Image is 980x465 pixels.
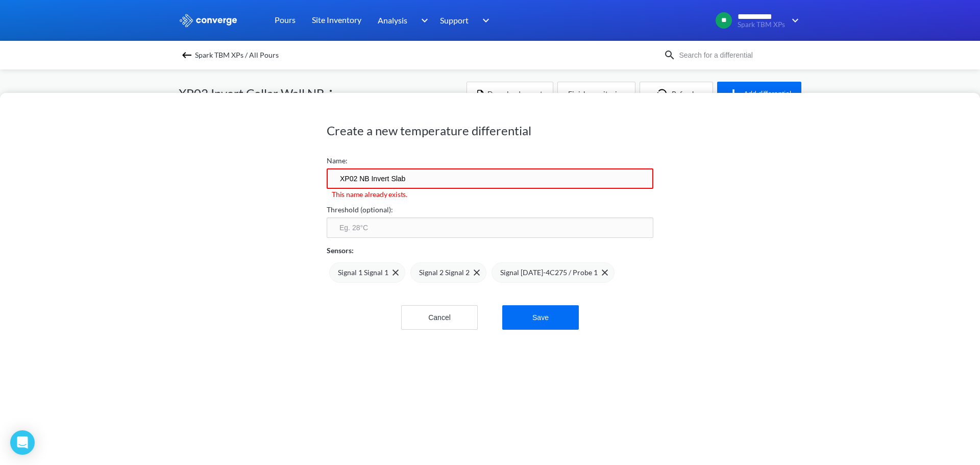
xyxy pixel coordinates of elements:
[474,270,480,276] img: close-icon.svg
[414,14,431,27] img: downArrow.svg
[378,14,407,27] span: Analysis
[179,14,238,27] img: logo_ewhite.svg
[327,155,653,166] label: Name:
[401,305,478,330] button: Cancel
[327,189,658,200] span: This name already exists.
[664,49,676,61] img: icon-search.svg
[181,49,193,61] img: backspace.svg
[338,267,388,278] span: Signal 1 Signal 1
[785,14,801,27] img: downArrow.svg
[476,14,492,27] img: downArrow.svg
[10,430,35,455] div: Open Intercom Messenger
[440,14,469,27] span: Support
[500,267,598,278] span: Signal [DATE]-4C275 / Probe 1
[327,204,653,215] label: Threshold (optional):
[502,305,579,330] button: Save
[419,267,470,278] span: Signal 2 Signal 2
[738,21,785,29] span: Spark TBM XPs
[393,270,399,276] img: close-icon.svg
[327,217,653,238] input: Eg. 28°C
[327,123,653,139] h1: Create a new temperature differential
[602,270,608,276] img: close-icon.svg
[327,245,354,256] p: Sensors:
[195,48,279,62] span: Spark TBM XPs / All Pours
[327,168,653,189] input: Eg. TempDiff Deep Pour Basement C1sX
[676,50,799,61] input: Search for a differential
